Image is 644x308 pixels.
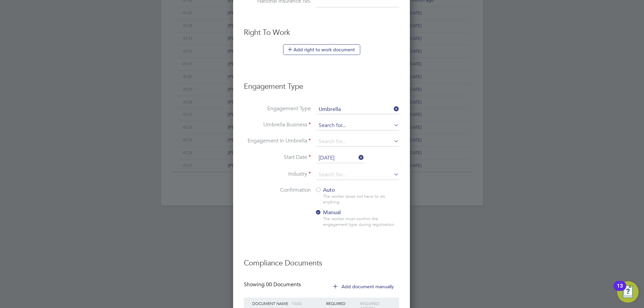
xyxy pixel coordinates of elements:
label: Engagement In Umbrella [244,137,311,144]
label: Industry [244,171,311,178]
h3: Compliance Documents [244,252,399,268]
label: Engagement Type [244,105,311,112]
input: Search for... [316,170,399,180]
button: Add document manually [328,281,399,292]
div: 13 [617,286,623,295]
label: Confirmation [244,187,311,194]
button: Open Resource Center, 13 new notifications [617,281,639,303]
div: The worker does not have to do anything. [323,194,399,205]
span: 00 Documents [266,281,301,288]
h3: Engagement Type [244,75,399,91]
label: Start Date [244,154,311,161]
button: Add right to work document [283,44,360,55]
h3: Right To Work [244,28,399,38]
span: Auto [315,187,335,193]
input: Select one [316,105,399,114]
div: Showing [244,281,302,288]
div: The worker must confirm the engagement type during registration. [323,216,399,228]
input: Search for... [316,137,399,146]
input: Select one [316,153,364,163]
label: Umbrella Business [244,121,311,128]
input: Search for... [316,121,399,130]
span: Manual [315,209,341,216]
